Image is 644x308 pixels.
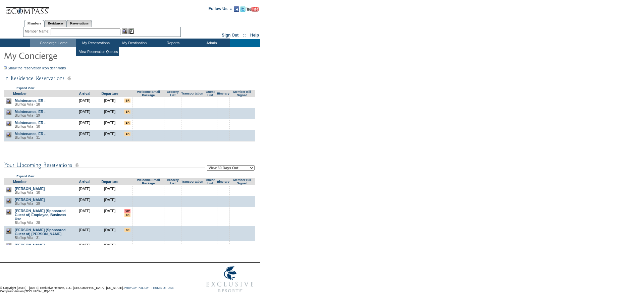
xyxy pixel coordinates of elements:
[4,66,7,69] img: Show the reservation icon definitions
[72,108,97,119] td: [DATE]
[79,91,91,96] a: Arrival
[15,202,40,205] span: Blufftop Villa - 29
[6,198,11,203] img: view
[8,66,66,70] a: Show the reservation icon definitions
[15,191,40,194] span: Blufftop Villa - 30
[124,132,130,136] input: There are special requests for this reservation!
[97,207,122,226] td: [DATE]
[234,8,239,12] a: Become our fan on Facebook
[206,90,214,97] a: Guest List
[250,33,259,38] a: Help
[15,198,45,202] a: [PERSON_NAME]
[72,226,97,241] td: [DATE]
[124,99,130,103] input: There are special requests for this reservation!
[124,110,130,114] input: There are special requests for this reservation!
[15,110,46,114] a: Maintenance, ER -
[15,121,46,125] a: Maintenance, ER -
[233,178,251,185] a: Member Bill Signed
[234,6,239,12] img: Become our fan on Facebook
[15,103,40,106] span: Blufftop Villa - 28
[72,185,97,196] td: [DATE]
[6,228,11,234] img: view
[242,121,243,121] img: blank.gif
[151,286,174,290] a: TERMS OF USE
[114,39,153,47] td: My Destination
[209,6,232,14] td: Follow Us ::
[72,97,97,108] td: [DATE]
[153,39,192,47] td: Reports
[124,213,130,217] input: There are special requests for this reservation!
[243,33,246,38] span: ::
[217,92,229,95] a: Itinerary
[148,228,149,228] img: blank.gif
[217,180,229,183] a: Itinerary
[25,28,51,34] div: Member Name:
[6,209,11,214] img: view
[6,2,49,15] img: Compass Home
[44,20,67,27] a: Residences
[15,236,40,240] span: Blufftop Villa - 31
[6,243,11,249] img: view
[15,209,66,221] a: [PERSON_NAME] (Sponsored Guest of) Employee, Business Use
[77,49,118,55] td: View Reservation Queues
[16,175,34,178] a: Expand View
[15,243,47,259] a: [PERSON_NAME], [PERSON_NAME] ([PERSON_NAME]) [PERSON_NAME]
[15,187,45,191] a: [PERSON_NAME]
[72,130,97,141] td: [DATE]
[124,209,130,213] input: VIP member
[6,121,11,126] img: view
[15,136,40,139] span: Blufftop Villa - 31
[242,228,243,228] img: blank.gif
[97,97,122,108] td: [DATE]
[223,228,223,228] img: blank.gif
[79,180,91,184] a: Arrival
[242,209,243,209] img: blank.gif
[101,180,118,184] a: Departure
[15,221,40,225] span: Blufftop Villa - 28
[247,7,259,12] img: Subscribe to our YouTube Channel
[15,132,46,136] a: Maintenance, ER -
[181,92,203,95] a: Transportation
[15,228,66,236] a: [PERSON_NAME] (Sponsored Guest of) [PERSON_NAME]
[30,39,76,47] td: Concierge Home
[15,125,40,128] span: Blufftop Villa - 30
[192,39,230,47] td: Admin
[128,28,134,34] img: Reservations
[13,180,27,184] a: Member
[72,196,97,207] td: [DATE]
[167,90,179,97] a: Grocery List
[148,209,149,209] img: blank.gif
[223,121,223,121] img: blank.gif
[233,90,251,97] a: Member Bill Signed
[206,178,214,185] a: Guest List
[101,91,118,96] a: Departure
[6,132,11,137] img: view
[97,185,122,196] td: [DATE]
